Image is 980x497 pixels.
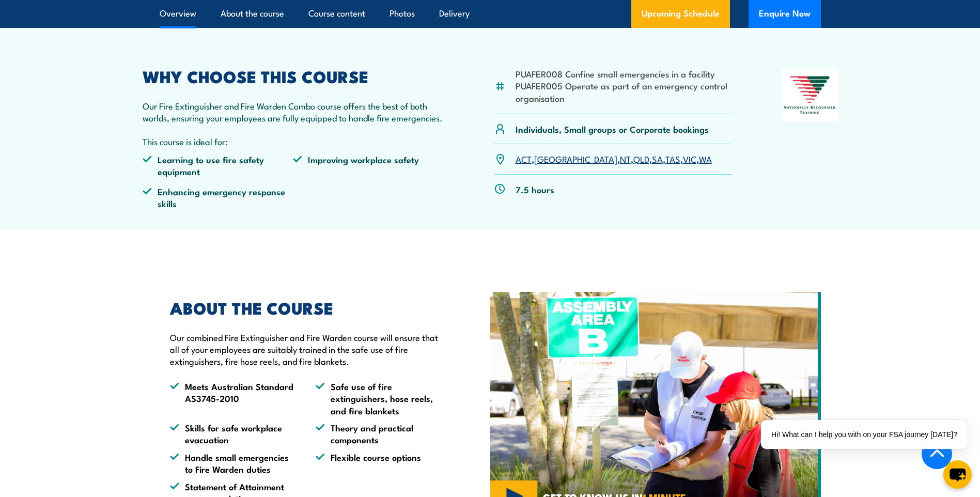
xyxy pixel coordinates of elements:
[761,420,968,449] div: Hi! What can I help you with on your FSA journey [DATE]?
[516,80,732,104] li: PUAFER005 Operate as part of an emergency control organisation
[170,451,297,475] li: Handle small emergencies to Fire Warden duties
[620,152,631,165] a: NT
[665,152,680,165] a: TAS
[316,380,443,416] li: Safe use of fire extinguishers, hose reels, and fire blankets
[516,68,732,80] li: PUAFER008 Confine small emergencies in a facility
[516,183,554,195] p: 7.5 hours
[143,153,293,178] li: Learning to use fire safety equipment
[143,100,444,124] p: Our Fire Extinguisher and Fire Warden Combo course offers the best of both worlds, ensuring your ...
[143,185,293,210] li: Enhancing emergency response skills
[293,153,444,178] li: Improving workplace safety
[516,153,712,165] p: , , , , , , ,
[316,451,443,475] li: Flexible course options
[170,380,297,416] li: Meets Australian Standard AS3745-2010
[683,152,696,165] a: VIC
[143,135,444,147] p: This course is ideal for:
[170,300,443,315] h2: ABOUT THE COURSE
[170,422,297,446] li: Skills for safe workplace evacuation
[516,152,532,165] a: ACT
[943,460,972,489] button: chat-button
[699,152,712,165] a: WA
[782,69,838,121] img: Nationally Recognised Training logo.
[534,152,617,165] a: [GEOGRAPHIC_DATA]
[170,331,443,367] p: Our combined Fire Extinguisher and Fire Warden course will ensure that all of your employees are ...
[633,152,649,165] a: QLD
[652,152,663,165] a: SA
[316,422,443,446] li: Theory and practical components
[143,69,444,83] h2: WHY CHOOSE THIS COURSE
[516,123,709,135] p: Individuals, Small groups or Corporate bookings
